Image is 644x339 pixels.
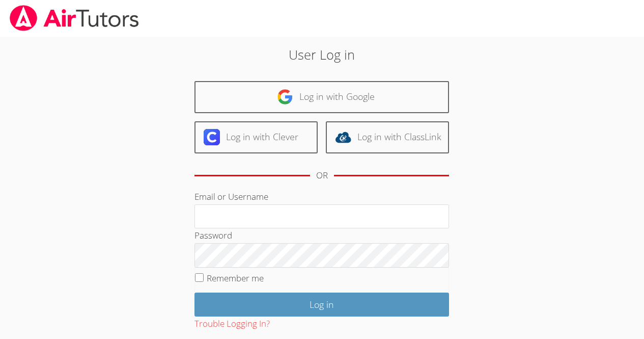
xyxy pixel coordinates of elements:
div: OR [316,168,328,183]
img: google-logo-50288ca7cdecda66e5e0955fdab243c47b7ad437acaf1139b6f446037453330a.svg [277,89,293,105]
a: Log in with ClassLink [326,121,449,153]
label: Password [194,229,232,241]
h2: User Log in [148,45,496,64]
a: Log in with Clever [194,121,318,153]
input: Log in [194,293,449,317]
label: Remember me [207,272,264,284]
img: classlink-logo-d6bb404cc1216ec64c9a2012d9dc4662098be43eaf13dc465df04b49fa7ab582.svg [335,129,351,145]
img: clever-logo-6eab21bc6e7a338710f1a6ff85c0baf02591cd810cc4098c63d3a4b26e2feb20.svg [204,129,220,145]
button: Trouble Logging In? [194,317,270,331]
a: Log in with Google [194,81,449,113]
img: airtutors_banner-c4298cdbf04f3fff15de1276eac7730deb9818008684d7c2e4769d2f7ddbe033.png [9,5,140,31]
label: Email or Username [194,191,268,202]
